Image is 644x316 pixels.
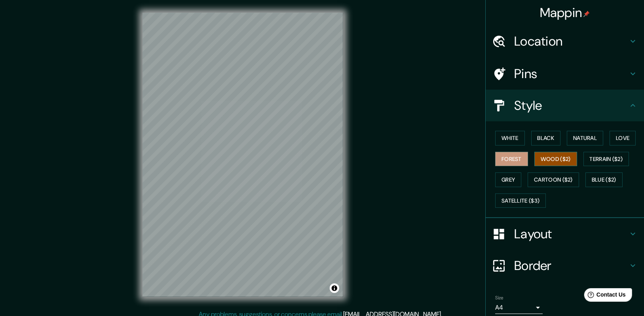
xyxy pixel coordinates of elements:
div: Border [486,250,644,282]
h4: Location [514,33,628,49]
img: pin-icon.png [583,11,590,17]
button: Cartoon ($2) [528,172,579,187]
h4: Layout [514,226,628,242]
div: Layout [486,218,644,250]
button: Satellite ($3) [495,193,546,208]
button: Grey [495,172,521,187]
button: White [495,131,525,146]
canvas: Map [142,13,343,297]
button: Love [610,131,636,146]
button: Forest [495,152,528,167]
h4: Mappin [540,5,590,21]
button: Black [531,131,561,146]
button: Natural [567,131,603,146]
label: Size [495,295,503,301]
div: Location [486,25,644,57]
button: Terrain ($2) [583,152,629,167]
iframe: Help widget launcher [574,285,635,307]
div: A4 [495,301,543,314]
button: Toggle attribution [330,283,339,293]
div: Style [486,90,644,121]
h4: Border [514,258,628,274]
button: Blue ($2) [585,172,623,187]
h4: Pins [514,66,628,82]
div: Pins [486,58,644,90]
button: Wood ($2) [534,152,577,167]
h4: Style [514,98,628,113]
